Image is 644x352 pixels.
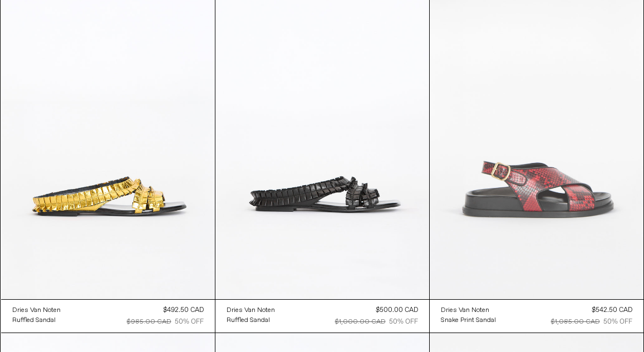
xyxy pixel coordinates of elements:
[175,317,204,327] div: 50% OFF
[441,305,496,315] a: Dries Van Noten
[441,315,496,325] a: Snake Print Sandal
[376,305,418,315] div: $500.00 CAD
[127,317,171,327] div: $985.00 CAD
[551,317,600,327] div: $1,085.00 CAD
[335,317,386,327] div: $1,000.00 CAD
[441,306,489,315] div: Dries Van Noten
[603,317,632,327] div: 50% OFF
[12,316,56,325] div: Ruffled Sandal
[389,317,418,327] div: 50% OFF
[12,315,61,325] a: Ruffled Sandal
[163,305,204,315] div: $492.50 CAD
[227,305,275,315] a: Dries Van Noten
[592,305,632,315] div: $542.50 CAD
[12,305,61,315] a: Dries Van Noten
[227,316,270,325] div: Ruffled Sandal
[227,315,275,325] a: Ruffled Sandal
